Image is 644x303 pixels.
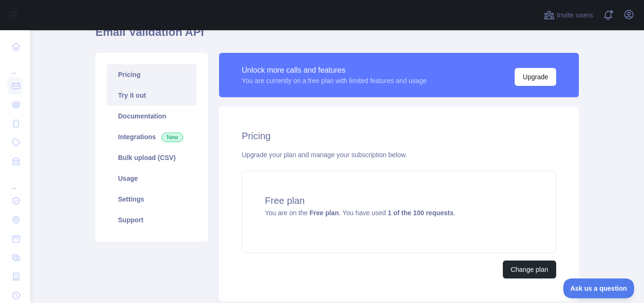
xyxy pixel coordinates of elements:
div: Unlock more calls and features [242,65,427,76]
div: Upgrade your plan and manage your subscription below. [242,150,556,160]
strong: Free plan [309,209,339,217]
div: ... [8,57,23,76]
a: Usage [107,168,196,189]
div: ... [8,172,23,191]
a: Support [107,210,196,230]
a: Try it out [107,85,196,106]
a: Settings [107,189,196,210]
h2: Pricing [242,129,556,143]
button: Change plan [503,261,556,278]
a: Pricing [107,64,196,85]
span: Invite users [557,10,593,21]
a: Integrations New [107,126,196,147]
span: New [161,133,183,142]
button: Invite users [542,8,595,23]
strong: 1 of the 100 requests [388,209,453,217]
a: Documentation [107,106,196,126]
span: You are on the . You have used . [265,209,455,217]
h1: Email Validation API [95,25,579,47]
h4: Free plan [265,194,533,207]
a: Bulk upload (CSV) [107,147,196,168]
button: Upgrade [515,68,556,86]
div: You are currently on a free plan with limited features and usage [242,76,427,85]
iframe: Toggle Customer Support [563,278,635,298]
